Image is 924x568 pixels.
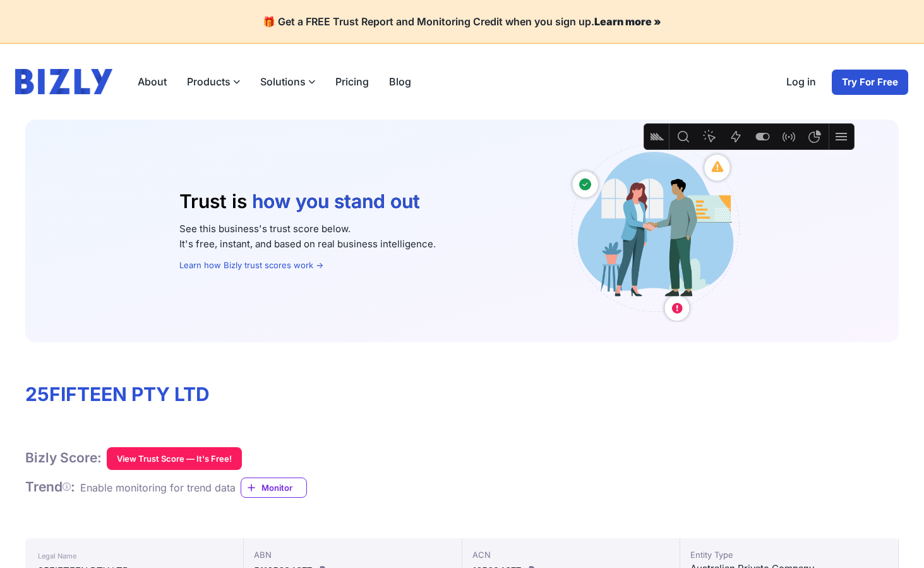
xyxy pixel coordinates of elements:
div: ABN [254,548,452,561]
a: Monitor [241,478,307,498]
p: See this business's trust score below. It's free, instant, and based on real business intelligence. [179,221,543,252]
span: Trust is [179,190,247,213]
span: Monitor [261,481,306,494]
li: who you work with [252,214,424,238]
span: Trend : [25,479,75,495]
h4: 🎁 Get a FREE Trust Report and Monitoring Credit when you sign up. [15,15,909,28]
h1: Bizly Score: [25,450,102,466]
div: Entity Type [690,548,888,561]
label: Products [177,69,250,94]
img: bizly_logo.svg [15,69,112,94]
div: Enable monitoring for trend data [80,480,236,495]
label: Solutions [250,69,325,94]
li: how you stand out [252,190,424,214]
button: View Trust Score — It's Free! [107,447,242,470]
div: ACN [472,548,670,561]
img: Australian small business owners illustration [563,140,745,322]
a: Log in [776,69,826,96]
a: About [128,69,177,94]
h1: 25FIFTEEN PTY LTD [25,383,899,407]
a: Learn more » [594,15,661,28]
div: Legal Name [38,548,231,564]
a: Try For Free [831,69,909,96]
a: Blog [379,69,421,94]
a: Pricing [325,69,379,94]
a: Learn how Bizly trust scores work → [179,260,323,270]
